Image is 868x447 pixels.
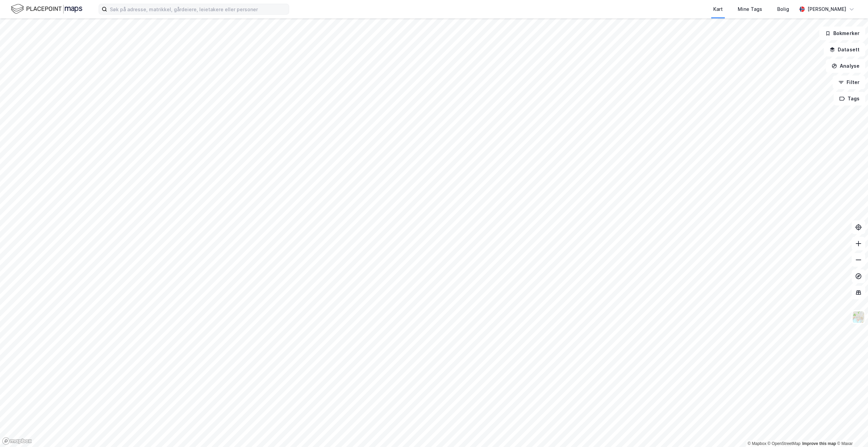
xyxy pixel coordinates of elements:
iframe: Chat Widget [834,414,868,447]
img: logo.f888ab2527a4732fd821a326f86c7f29.svg [11,3,82,15]
div: Kontrollprogram for chat [834,414,868,447]
div: Kart [713,5,723,13]
div: Bolig [777,5,789,13]
div: [PERSON_NAME] [807,5,846,13]
input: Søk på adresse, matrikkel, gårdeiere, leietakere eller personer [107,4,289,14]
div: Mine Tags [738,5,762,13]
